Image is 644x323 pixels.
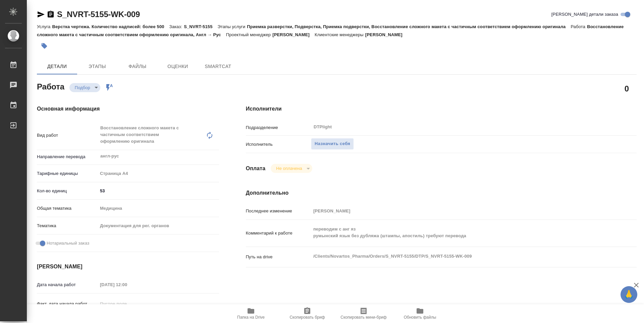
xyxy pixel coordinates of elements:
[226,32,272,37] p: Проектный менеджер
[623,287,635,302] span: 🙏
[37,132,98,139] p: Вид работ
[311,138,354,150] button: Назначить себя
[571,24,587,29] p: Работа
[246,165,266,173] h4: Оплата
[37,263,219,271] h4: [PERSON_NAME]
[98,203,219,214] div: Медицина
[169,24,184,29] p: Заказ:
[551,11,618,18] span: [PERSON_NAME] детали заказа
[246,254,311,260] p: Путь на drive
[37,170,98,177] p: Тарифные единицы
[621,286,637,303] button: 🙏
[47,240,89,247] span: Нотариальный заказ
[279,304,335,323] button: Скопировать бриф
[625,83,629,94] h2: 0
[289,315,325,320] span: Скопировать бриф
[52,24,169,29] p: Верстка чертежа. Количество надписей: более 500
[335,304,392,323] button: Скопировать мини-бриф
[365,32,408,37] p: [PERSON_NAME]
[246,105,637,113] h4: Исполнители
[41,62,73,71] span: Детали
[246,230,311,237] p: Комментарий к работе
[37,205,98,212] p: Общая тематика
[311,251,604,262] textarea: /Clients/Novartos_Pharma/Orders/S_NVRT-5155/DTP/S_NVRT-5155-WK-009
[37,281,98,288] p: Дата начала работ
[37,301,98,307] p: Факт. дата начала работ
[121,62,154,71] span: Файлы
[37,188,98,194] p: Кол-во единиц
[218,24,247,29] p: Этапы услуги
[237,315,265,320] span: Папка на Drive
[37,10,45,18] button: Скопировать ссылку для ЯМессенджера
[37,39,52,53] button: Добавить тэг
[404,315,436,320] span: Обновить файлы
[73,85,92,90] button: Подбор
[315,140,350,148] span: Назначить себя
[246,141,311,148] p: Исполнитель
[98,220,219,232] div: Документация для рег. органов
[311,206,604,216] input: Пустое поле
[311,223,604,242] textarea: переводим с анг яз румынский язык без дубляжа (штампы, апостиль) требуют перевода
[81,62,113,71] span: Этапы
[98,280,156,289] input: Пустое поле
[246,208,311,214] p: Последнее изменение
[37,24,52,29] p: Услуга
[162,62,194,71] span: Оценки
[37,105,219,113] h4: Основная информация
[272,32,315,37] p: [PERSON_NAME]
[247,24,571,29] p: Приемка разверстки, Подверстка, Приемка подверстки, Восстановление сложного макета с частичным со...
[246,189,637,197] h4: Дополнительно
[223,304,279,323] button: Папка на Drive
[271,164,312,173] div: Подбор
[69,83,100,92] div: Подбор
[315,32,365,37] p: Клиентские менеджеры
[392,304,448,323] button: Обновить файлы
[184,24,217,29] p: S_NVRT-5155
[37,153,98,160] p: Направление перевода
[37,222,98,229] p: Тематика
[37,80,64,92] h2: Работа
[98,168,219,179] div: Страница А4
[98,299,156,309] input: Пустое поле
[202,62,234,71] span: SmartCat
[246,124,311,131] p: Подразделение
[98,186,219,196] input: ✎ Введи что-нибудь
[57,10,140,19] a: S_NVRT-5155-WK-009
[274,166,304,171] button: Не оплачена
[47,10,55,18] button: Скопировать ссылку
[340,315,386,320] span: Скопировать мини-бриф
